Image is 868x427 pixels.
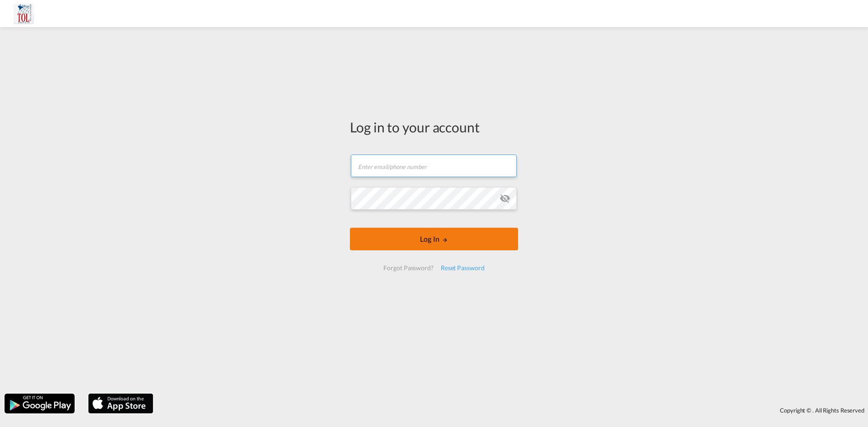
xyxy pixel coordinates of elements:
div: Copyright © . All Rights Reserved [158,403,868,418]
input: Enter email/phone number [351,155,517,177]
div: Forgot Password? [380,260,437,276]
div: Reset Password [437,260,488,276]
button: LOGIN [350,228,518,250]
div: Log in to your account [350,117,518,136]
img: apple.png [87,393,154,414]
img: google.png [4,393,75,414]
md-icon: icon-eye-off [500,193,510,204]
img: bab47dd0da2811ee987f8df8397527d3.JPG [14,4,34,24]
